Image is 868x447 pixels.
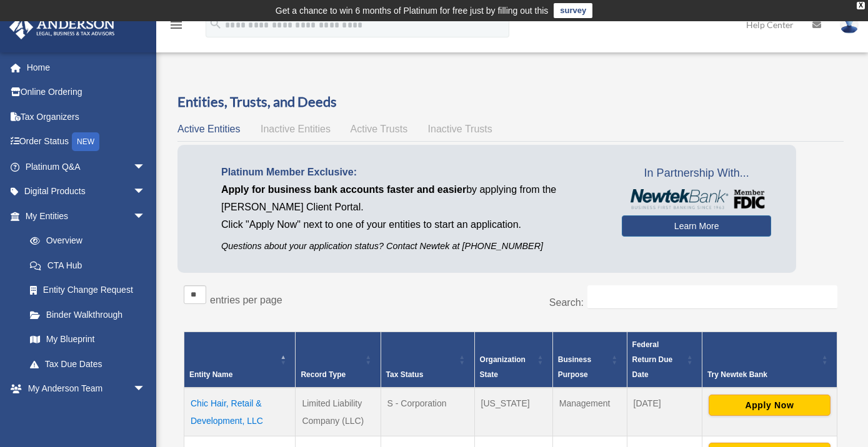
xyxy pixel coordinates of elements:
p: by applying from the [PERSON_NAME] Client Portal. [221,181,603,216]
span: arrow_drop_down [133,154,158,180]
td: [DATE] [627,388,702,436]
i: menu [169,17,184,32]
div: Try Newtek Bank [707,367,818,382]
img: Anderson Advisors Platinum Portal [6,15,119,39]
div: NEW [72,132,99,151]
img: NewtekBankLogoSM.png [628,189,765,209]
a: Platinum Q&Aarrow_drop_down [9,154,164,179]
a: My Anderson Teamarrow_drop_down [9,376,164,401]
span: arrow_drop_down [133,204,158,229]
div: Get a chance to win 6 months of Platinum for free just by filling out this [276,3,549,18]
td: Chic Hair, Retail & Development, LLC [184,388,296,436]
p: Platinum Member Exclusive: [221,164,603,181]
a: menu [169,22,184,32]
th: Federal Return Due Date: Activate to sort [627,332,702,388]
th: Business Purpose: Activate to sort [552,332,627,388]
span: Federal Return Due Date [632,340,673,379]
span: arrow_drop_down [133,179,158,205]
span: arrow_drop_down [133,376,158,402]
div: close [857,2,865,9]
span: Business Purpose [558,355,591,379]
p: Click "Apply Now" next to one of your entities to start an application. [221,216,603,233]
a: Binder Walkthrough [17,302,158,327]
span: Tax Status [386,370,424,379]
span: Apply for business bank accounts faster and easier [221,184,466,195]
span: Active Trusts [351,124,408,134]
td: Management [552,388,627,436]
img: User Pic [840,16,859,34]
h3: Entities, Trusts, and Deeds [177,92,844,112]
a: Entity Change Request [17,278,158,303]
label: entries per page [210,295,282,305]
span: Inactive Entities [261,124,331,134]
span: In Partnership With... [622,164,771,184]
span: Record Type [301,370,346,379]
button: Apply Now [709,395,831,416]
a: Home [9,55,164,80]
label: Search: [549,297,584,308]
a: My Blueprint [17,327,158,352]
a: My Documentsarrow_drop_down [9,401,164,426]
a: CTA Hub [17,253,158,278]
span: Active Entities [177,124,240,134]
td: S - Corporation [381,388,474,436]
td: [US_STATE] [474,388,552,436]
i: search [209,17,222,31]
th: Record Type: Activate to sort [296,332,381,388]
th: Try Newtek Bank : Activate to sort [702,332,837,388]
span: arrow_drop_down [133,401,158,426]
a: My Entitiesarrow_drop_down [9,204,158,228]
a: Learn More [622,215,771,237]
a: Digital Productsarrow_drop_down [9,179,164,204]
a: Online Ordering [9,80,164,105]
a: Order StatusNEW [9,129,164,155]
td: Limited Liability Company (LLC) [296,388,381,436]
span: Inactive Trusts [428,124,492,134]
a: survey [554,3,592,18]
th: Tax Status: Activate to sort [381,332,474,388]
th: Organization State: Activate to sort [474,332,552,388]
a: Tax Due Dates [17,351,158,376]
th: Entity Name: Activate to invert sorting [184,332,296,388]
a: Tax Organizers [9,104,164,129]
span: Entity Name [189,370,232,379]
p: Questions about your application status? Contact Newtek at [PHONE_NUMBER] [221,238,603,254]
a: Overview [17,228,152,253]
span: Organization State [480,355,526,379]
